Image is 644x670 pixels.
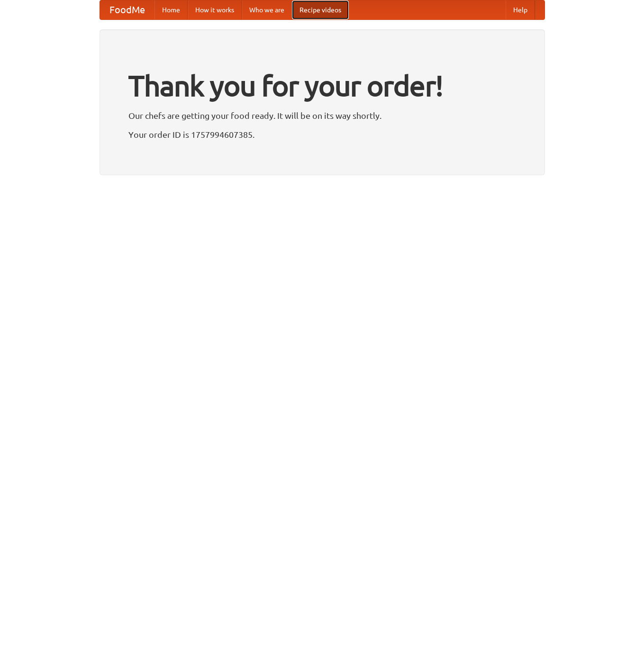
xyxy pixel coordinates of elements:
[242,0,292,19] a: Who we are
[128,108,516,123] p: Our chefs are getting your food ready. It will be on its way shortly.
[128,127,516,142] p: Your order ID is 1757994607385.
[188,0,242,19] a: How it works
[100,0,154,19] a: FoodMe
[154,0,188,19] a: Home
[292,0,349,19] a: Recipe videos
[128,63,516,108] h1: Thank you for your order!
[506,0,535,19] a: Help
